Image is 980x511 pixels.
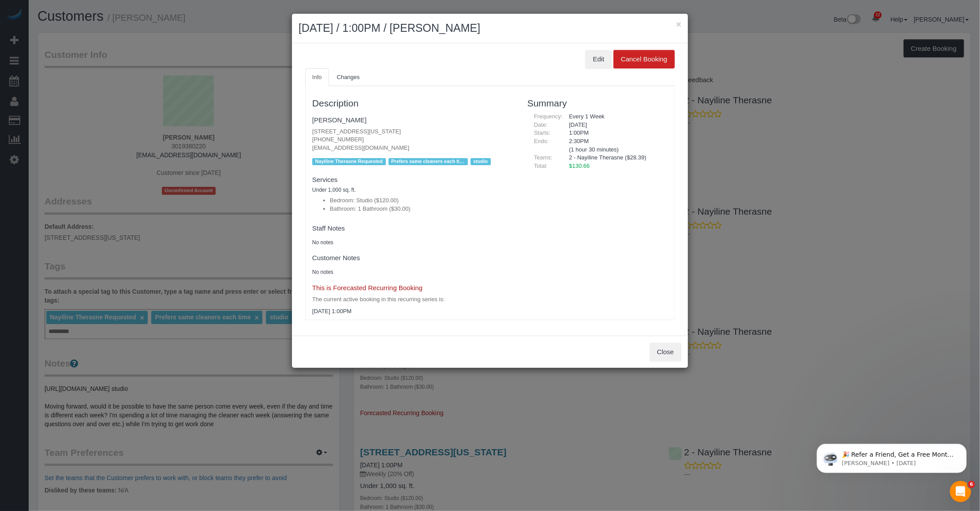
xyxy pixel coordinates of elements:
button: × [676,19,681,29]
span: Starts: [534,129,551,136]
h4: Staff Notes [312,225,514,232]
h4: Customer Notes [312,254,514,262]
div: 1:00PM [562,129,668,137]
span: 6 [968,481,975,488]
span: Prefers same cleaners each time [389,158,468,165]
span: studio [471,158,491,165]
h2: [DATE] / 1:00PM / [PERSON_NAME] [299,20,681,36]
li: Bedroom: Studio ($120.00) [330,197,514,205]
p: The current active booking in this recurring series is: [312,295,514,304]
span: Total: [534,163,548,169]
div: Every 1 Week [562,113,668,121]
button: Close [650,343,681,361]
span: Info [312,74,322,80]
pre: No notes [312,269,514,276]
span: $130.66 [569,163,590,169]
pre: No notes [312,239,514,246]
span: Ends: [534,138,549,144]
span: Frequency: [534,113,563,120]
a: Info [305,68,329,87]
h3: Description [312,98,514,108]
iframe: Intercom notifications message [804,425,980,487]
div: 2:30PM (1 hour 30 minutes) [562,137,668,154]
span: Changes [337,74,360,80]
a: [PERSON_NAME] [312,116,367,124]
h3: Summary [527,98,668,108]
li: Bathroom: 1 Bathroom ($30.00) [330,205,514,213]
h4: This is Forecasted Recurring Booking [312,284,514,292]
span: Nayiline Therasne Requested [312,158,386,165]
li: 2 - Nayiline Therasne ($28.39) [569,154,661,162]
iframe: Intercom live chat [950,481,971,502]
a: Changes [330,68,367,87]
button: Edit [585,50,612,68]
button: Cancel Booking [613,50,675,68]
span: Teams: [534,154,553,161]
div: [DATE] [562,121,668,129]
h4: Services [312,176,514,184]
p: [STREET_ADDRESS][US_STATE] [PHONE_NUMBER] [EMAIL_ADDRESS][DOMAIN_NAME] [312,128,514,152]
h5: Under 1,000 sq. ft. [312,187,514,193]
span: Date: [534,121,548,128]
span: [DATE] 1:00PM [312,308,352,314]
